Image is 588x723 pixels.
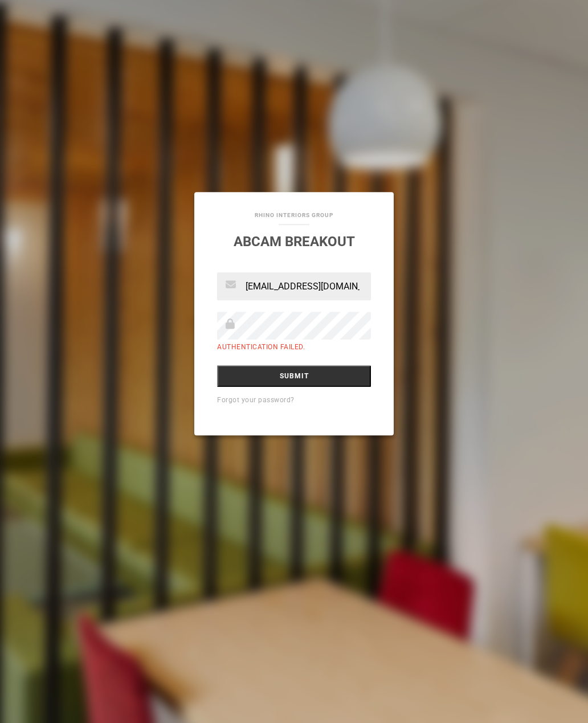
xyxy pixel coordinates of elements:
a: Rhino Interiors Group [255,212,333,218]
label: Authentication failed. [217,343,305,351]
a: Forgot your password? [217,396,295,404]
input: Submit [217,365,371,387]
a: Abcam Breakout [234,234,355,250]
input: Email [217,272,371,300]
